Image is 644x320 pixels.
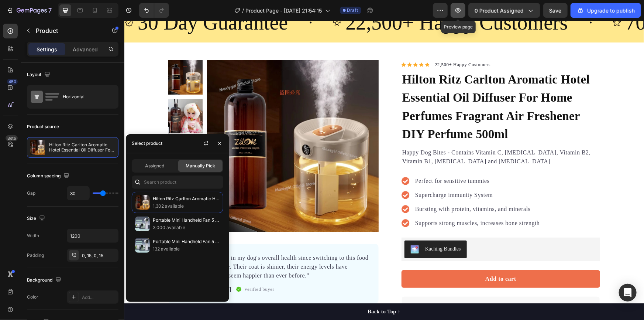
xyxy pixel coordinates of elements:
p: 22,500+ Happy Customers [310,40,366,48]
span: Draft [347,7,358,14]
div: Add to cart [361,254,392,263]
span: 0 product assigned [475,7,524,14]
div: Product source [27,123,59,130]
div: Kaching Bundles [301,224,337,232]
div: Add... [82,294,117,301]
p: 7 [48,6,52,15]
img: collections [135,238,150,253]
p: 1,302 available [153,202,220,210]
div: Column spacing [27,171,71,181]
div: 0, 15, 0, 15 [82,252,117,259]
span: / [242,7,244,14]
span: Manually Pick [186,163,215,169]
p: Perfect for sensitive tummies [291,156,416,165]
div: Width [27,232,39,239]
button: Save [543,3,568,18]
img: collections [135,195,150,210]
div: Upgrade to publish [577,7,635,14]
iframe: Design area [124,21,644,320]
p: "The transformation in my dog's overall health since switching to this food has been remarkable. ... [54,233,245,259]
button: Add to cart [277,249,476,267]
p: Portable Mini Handheld Fan 5 Speed Turbo USB Rechargeable, Foldable Bladeless Pocket Fan with Lar... [153,238,220,245]
p: Portable Mini Handheld Fan 5 Speed Turbo USB Rechargeable, Foldable Bladeless Pocket Fan with Lar... [153,217,220,224]
p: Bursting with protein, vitamins, and minerals [291,184,416,193]
p: 3,000 available [153,224,220,231]
button: Kaching Bundles [280,220,342,238]
p: 132 available [153,245,220,253]
span: Save [550,7,562,14]
p: Happy Dog Bites - Contains Vitamin C, [MEDICAL_DATA], Vitamin B2, Vitamin B1, [MEDICAL_DATA] and ... [278,127,475,145]
div: Size [27,214,47,224]
div: Open Intercom Messenger [619,284,637,302]
p: Supercharge immunity System [291,170,416,179]
p: Product [36,26,99,35]
h1: Hilton Ritz Carlton Aromatic Hotel Essential Oil Diffuser For Home Perfumes Fragrant Air Freshene... [277,49,476,124]
div: Layout [27,70,52,80]
div: 450 [7,79,18,85]
div: Select product [132,140,162,147]
div: Back to Top ↑ [244,287,276,295]
img: collections [135,217,150,231]
button: 7 [3,3,55,18]
p: Verified buyer [120,265,150,272]
div: Color [27,294,38,300]
input: Search in Settings & Advanced [132,176,223,189]
div: Horizontal [63,88,108,105]
p: Advanced [73,45,98,53]
div: Beta [6,135,18,141]
button: 0 product assigned [468,3,540,18]
p: Hilton Ritz Carlton Aromatic Hotel Essential Oil Diffuser For Home Perfumes Fragrant Air Freshene... [153,195,220,202]
p: Supports strong muscles, increases bone strength [291,198,416,207]
input: Auto [67,229,118,242]
p: Hilton Ritz Carlton Aromatic Hotel Essential Oil Diffuser For Home Perfumes Fragrant Air Freshene... [49,142,115,153]
input: Auto [67,187,89,200]
div: Gap [27,190,35,197]
img: KachingBundles.png [286,224,295,233]
span: Product Page - [DATE] 21:54:15 [246,7,322,14]
span: Assigned [145,163,164,169]
p: Settings [37,45,57,53]
div: Undo/Redo [139,3,169,18]
img: product feature img [30,140,45,155]
div: Padding [27,252,44,259]
p: -[PERSON_NAME] [54,265,107,273]
button: Upgrade to publish [571,3,641,18]
div: Background [27,275,63,285]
